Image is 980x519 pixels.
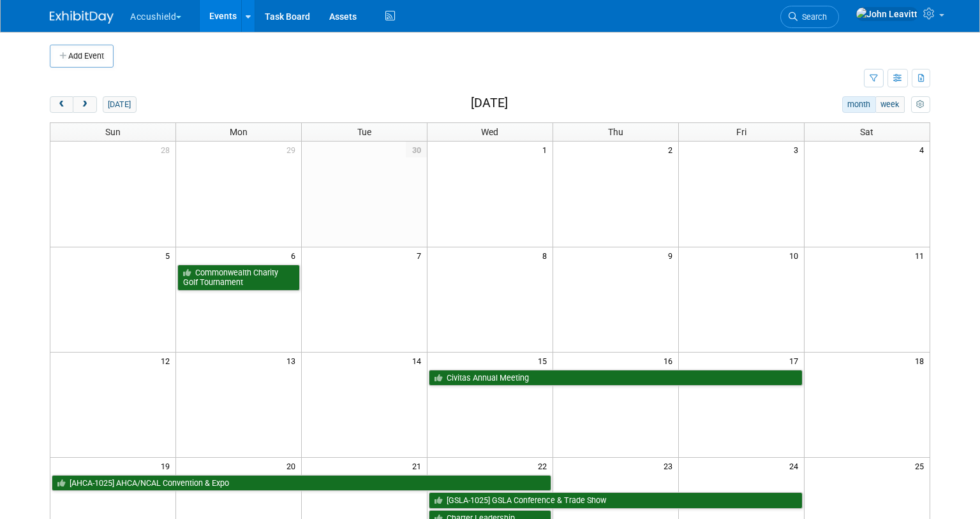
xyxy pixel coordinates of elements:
[230,127,248,137] span: Mon
[105,127,121,137] span: Sun
[429,492,803,509] a: [GSLA-1025] GSLA Conference & Trade Show
[788,458,804,474] span: 24
[914,458,930,474] span: 25
[788,247,804,263] span: 10
[875,96,905,113] button: week
[160,353,175,369] span: 12
[481,127,498,137] span: Wed
[667,247,678,263] span: 9
[541,142,553,157] span: 1
[736,127,746,137] span: Fri
[50,96,73,113] button: prev
[856,7,918,21] img: John Leavitt
[608,127,623,137] span: Thu
[160,458,175,474] span: 19
[788,353,804,369] span: 17
[411,458,427,474] span: 21
[471,96,508,110] h2: [DATE]
[411,353,427,369] span: 14
[911,96,930,113] button: myCustomButton
[667,142,678,157] span: 2
[842,96,876,113] button: month
[406,142,427,157] span: 30
[415,247,427,263] span: 7
[914,247,930,263] span: 11
[285,353,301,369] span: 13
[860,127,873,137] span: Sat
[103,96,137,113] button: [DATE]
[918,142,930,157] span: 4
[50,11,114,24] img: ExhibitDay
[357,127,371,137] span: Tue
[916,101,924,109] i: Personalize Calendar
[290,247,301,263] span: 6
[662,353,678,369] span: 16
[285,142,301,157] span: 29
[537,353,553,369] span: 15
[541,247,553,263] span: 8
[429,370,803,386] a: Civitas Annual Meeting
[537,458,553,474] span: 22
[798,12,827,22] span: Search
[792,142,804,157] span: 3
[914,353,930,369] span: 18
[52,475,551,492] a: [AHCA-1025] AHCA/NCAL Convention & Expo
[285,458,301,474] span: 20
[780,6,839,28] a: Search
[50,45,114,68] button: Add Event
[160,142,175,157] span: 28
[662,458,678,474] span: 23
[177,265,300,291] a: Commonwealth Charity Golf Tournament
[164,247,175,263] span: 5
[73,96,96,113] button: next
